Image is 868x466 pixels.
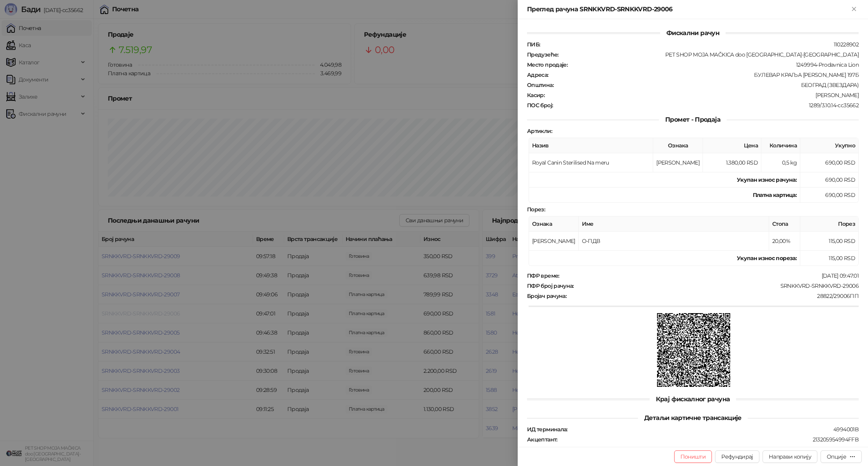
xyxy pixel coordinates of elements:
span: Направи копију [769,453,811,460]
th: Име [579,216,769,232]
td: 690,00 RSD [800,153,859,172]
th: Цена [703,138,761,153]
div: 28822/29006ПП [567,292,859,299]
div: Опције [827,453,846,460]
strong: ПФР број рачуна : [527,282,574,289]
button: Опције [821,450,862,463]
td: 115,00 RSD [800,251,859,266]
strong: Касир : [527,92,545,99]
td: 115,00 RSD [800,232,859,251]
div: 110228902 [541,41,859,48]
div: PET SHOP MOJA MAČKICA doo [GEOGRAPHIC_DATA]-[GEOGRAPHIC_DATA] [559,51,859,58]
th: Порез [800,216,859,232]
div: 1289/3.10.14-cc35662 [553,102,859,109]
strong: Општина : [527,82,553,89]
button: Поништи [674,450,712,463]
th: Назив [529,138,653,153]
strong: Адреса : [527,71,548,78]
strong: ПОС број : [527,102,553,109]
th: Количина [761,138,800,153]
strong: Бројач рачуна : [527,292,566,299]
div: 213205954994FFB [558,436,859,443]
strong: ПФР време : [527,272,559,279]
td: 0,5 kg [761,153,800,172]
strong: ИД терминала : [527,426,568,433]
td: Royal Canin Sterilised Na meru [529,153,653,172]
strong: ПИБ : [527,41,540,48]
span: Промет - Продаја [659,116,727,123]
td: О-ПДВ [579,232,769,251]
img: QR код [657,313,731,387]
span: Крај фискалног рачуна [650,395,736,403]
th: Стопа [769,216,800,232]
span: Фискални рачун [660,29,726,37]
td: 1.380,00 RSD [703,153,761,172]
div: БУЛЕВАР КРАЉА [PERSON_NAME] 197Б [549,71,859,78]
div: SRNKKVRD-SRNKKVRD-29006 [575,282,859,289]
th: Укупно [800,138,859,153]
div: 4994001B [568,426,859,433]
strong: Укупан износ пореза: [737,255,797,262]
strong: Акцептант : [527,436,557,443]
td: 690,00 RSD [800,188,859,203]
td: [PERSON_NAME] [653,153,703,172]
strong: Платна картица : [753,191,797,198]
button: Close [849,5,859,14]
button: Рефундирај [715,450,759,463]
strong: Укупан износ рачуна : [737,176,797,183]
strong: Место продаје : [527,61,568,68]
div: Преглед рачуна SRNKKVRD-SRNKKVRD-29006 [527,5,849,14]
td: 690,00 RSD [800,172,859,188]
th: Ознака [529,216,579,232]
div: 1249994-Prodavnica Lion [568,61,859,68]
td: [PERSON_NAME] [529,232,579,251]
td: 20,00% [769,232,800,251]
strong: Артикли : [527,128,552,135]
strong: Порез : [527,206,545,213]
span: Детаљи картичне трансакције [638,414,748,422]
div: [DATE] 09:47:01 [560,272,859,279]
button: Направи копију [763,450,817,463]
strong: Предузеће : [527,51,559,58]
div: БЕОГРАД (ЗВЕЗДАРА) [554,82,859,89]
th: Ознака [653,138,703,153]
div: [PERSON_NAME] [545,92,859,99]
